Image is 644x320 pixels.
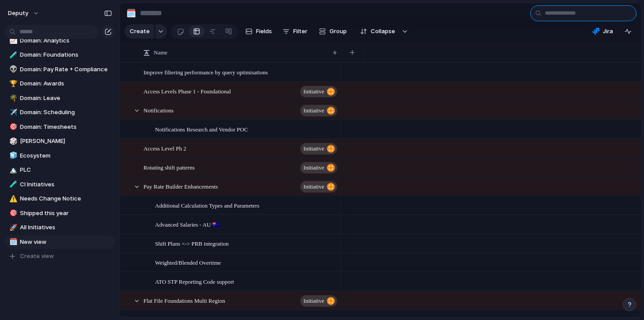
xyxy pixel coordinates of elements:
[4,221,115,234] a: 🚀All Initiatives
[4,34,115,47] a: 📈Domain: Analytics
[8,50,17,59] button: 🧪
[155,124,248,134] span: Notifications Research and Vendor POC
[20,252,54,261] span: Create view
[124,6,138,20] button: 🗓️
[9,150,16,161] div: 🧊
[4,106,115,119] a: ✈️Domain: Scheduling
[4,250,115,263] button: Create view
[4,6,44,20] button: deputy
[303,181,324,193] span: initiative
[8,223,17,232] button: 🚀
[9,136,16,147] div: 🎲
[4,92,115,105] a: 🌴Domain: Leave
[242,24,275,39] button: Fields
[9,208,16,218] div: 🎯
[300,86,337,97] button: initiative
[314,24,351,39] button: Group
[154,48,167,57] span: Name
[4,135,115,148] a: 🎲[PERSON_NAME]
[155,276,234,286] span: ATO STP Reporting Code support
[20,50,112,59] span: Domain: Foundations
[603,27,613,36] span: Jira
[4,120,115,134] a: 🎯Domain: Timesheets
[300,295,337,307] button: initiative
[4,63,115,76] a: 👽Domain: Pay Rate + Compliance
[9,35,16,46] div: 📈
[20,65,112,74] span: Domain: Pay Rate + Compliance
[4,178,115,191] a: 🧪CI Initiatives
[293,27,307,36] span: Filter
[303,104,324,117] span: initiative
[9,194,16,204] div: ⚠️
[20,94,112,103] span: Domain: Leave
[20,123,112,131] span: Domain: Timesheets
[8,137,17,146] button: 🎲
[589,25,617,38] button: Jira
[9,179,16,189] div: 🧪
[20,194,112,203] span: Needs Change Notice
[20,137,112,146] span: [PERSON_NAME]
[126,7,136,19] div: 🗓️
[155,238,229,248] span: Shift Plans <-> PRB integration
[4,48,115,62] a: 🧪Domain: Foundations
[303,143,324,155] span: initiative
[9,64,16,74] div: 👽
[144,86,231,96] span: Access Levels Phase 1 - Foundational
[144,105,174,115] span: Notifications
[20,151,112,160] span: Ecosystem
[8,65,17,74] button: 👽
[300,143,337,154] button: initiative
[4,207,115,220] a: 🎯Shipped this year
[155,257,221,267] span: Weighted/Blended Overtime
[8,209,17,218] button: 🎯
[8,108,17,117] button: ✈️
[144,143,186,153] span: Access Level Ph 2
[144,295,225,305] span: Flat File Foundations Multi Region
[8,123,17,131] button: 🎯
[20,238,112,247] span: New view
[8,166,17,174] button: 🏔️
[300,162,337,173] button: initiative
[4,163,115,177] a: 🏔️PLC
[8,180,17,189] button: 🧪
[20,108,112,117] span: Domain: Scheduling
[4,192,115,205] a: ⚠️Needs Change Notice
[4,235,115,249] a: 🗓️New view
[155,219,219,229] span: Advanced Salaries - AU 🇦🇺
[20,209,112,218] span: Shipped this year
[144,162,195,172] span: Rotating shift patterns
[20,223,112,232] span: All Initiatives
[9,50,16,60] div: 🧪
[303,85,324,98] span: initiative
[20,79,112,88] span: Domain: Awards
[256,27,272,36] span: Fields
[8,9,28,18] span: deputy
[9,108,16,118] div: ✈️
[355,24,400,39] button: Collapse
[303,162,324,174] span: initiative
[124,24,154,39] button: Create
[4,77,115,90] a: 🏆Domain: Awards
[130,27,150,36] span: Create
[155,200,260,210] span: Additional Calculation Types and Parameters
[9,93,16,103] div: 🌴
[9,79,16,89] div: 🏆
[20,180,112,189] span: CI Initiatives
[20,166,112,174] span: PLC
[371,27,395,36] span: Collapse
[144,67,268,77] span: Improve filtering performance by query optimisations
[330,27,347,36] span: Group
[4,149,115,162] a: 🧊Ecosystem
[279,24,311,39] button: Filter
[8,194,17,203] button: ⚠️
